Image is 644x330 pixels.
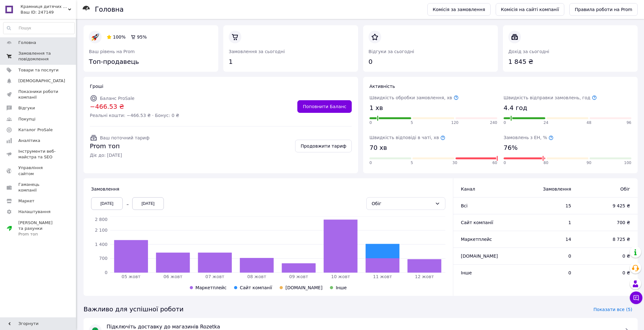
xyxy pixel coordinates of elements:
[113,34,126,40] span: 100%
[522,203,571,209] span: 15
[451,120,459,125] span: 120
[373,274,392,279] tspan: 11 жовт
[496,3,565,16] a: Комісія на сайті компанії
[584,270,630,276] span: 0 ₴
[18,51,59,62] span: Замовлення та повідомлення
[18,127,53,133] span: Каталог ProSale
[132,197,164,210] div: [DATE]
[164,274,183,279] tspan: 06 жовт
[411,120,413,125] span: 5
[84,305,183,314] span: Важливо для успішної роботи
[105,270,108,275] tspan: 0
[461,237,492,242] span: Маркетплейс
[369,135,445,140] span: Швидкість відповіді в чаті, хв
[584,219,630,226] span: 700 ₴
[461,203,468,208] span: Всi
[205,274,224,279] tspan: 07 жовт
[630,291,642,304] button: Чат з покупцем
[91,186,119,192] span: Замовлення
[522,270,571,276] span: 0
[584,236,630,242] span: 8 725 ₴
[18,67,59,73] span: Товари та послуги
[522,219,571,226] span: 1
[95,217,108,222] tspan: 2 800
[18,182,59,193] span: Гаманець компанії
[18,165,59,176] span: Управління сайтом
[504,95,597,100] span: Швидкість відправки замовлень, год
[504,103,527,113] span: 4.4 год
[91,197,123,210] div: [DATE]
[586,120,591,125] span: 48
[504,120,506,125] span: 0
[543,160,548,166] span: 80
[240,285,272,290] span: Сайт компанії
[461,254,498,259] span: [DOMAIN_NAME]
[195,285,226,290] span: Маркетплейс
[411,160,413,166] span: 5
[490,120,497,125] span: 240
[18,89,59,100] span: Показники роботи компанії
[584,186,630,192] span: Обіг
[543,120,548,125] span: 24
[18,116,35,122] span: Покупці
[99,256,108,261] tspan: 700
[90,84,103,89] span: Гроші
[18,105,35,111] span: Відгуки
[369,84,395,89] span: Активність
[522,236,571,242] span: 14
[504,160,506,166] span: 0
[285,285,322,290] span: [DOMAIN_NAME]
[461,270,472,275] span: Інше
[461,186,475,192] span: Канал
[593,306,632,313] span: Показати все (5)
[18,149,59,160] span: Інструменти веб-майстра та SEO
[18,231,59,237] div: Prom топ
[247,274,266,279] tspan: 08 жовт
[289,274,308,279] tspan: 09 жовт
[90,112,179,119] span: Реальні кошти: −466.53 ₴ · Бонус: 0 ₴
[569,3,638,16] a: Правила роботи на Prom
[504,135,554,140] span: Замовлень з ЕН, %
[18,198,34,204] span: Маркет
[3,22,74,34] input: Пошук
[522,186,571,192] span: Замовлення
[584,253,630,259] span: 0 ₴
[21,4,68,9] span: Крамниця дитячих книжок
[100,135,150,140] span: Ваш поточний тариф
[461,220,493,225] span: Сайт компанії
[369,120,372,125] span: 0
[372,200,432,207] div: Обіг
[415,274,434,279] tspan: 12 жовт
[18,138,40,144] span: Аналітика
[295,140,352,152] a: Продовжити тариф
[95,242,108,247] tspan: 1 400
[492,160,497,166] span: 60
[137,34,147,40] span: 95%
[336,285,347,290] span: Інше
[297,100,352,113] a: Поповнити Баланс
[90,152,150,158] span: Діє до: [DATE]
[21,9,76,15] div: Ваш ID: 247149
[90,142,150,151] span: Prom топ
[18,209,51,215] span: Налаштування
[18,220,59,237] span: [PERSON_NAME] та рахунки
[369,103,383,113] span: 1 хв
[90,102,179,111] span: −466.53 ₴
[121,274,140,279] tspan: 05 жовт
[627,120,631,125] span: 96
[95,6,124,13] h1: Головна
[331,274,350,279] tspan: 10 жовт
[427,3,491,16] a: Комісія за замовлення
[369,160,372,166] span: 0
[95,228,108,233] tspan: 2 100
[369,143,387,152] span: 70 хв
[522,253,571,259] span: 0
[586,160,591,166] span: 90
[369,95,459,100] span: Швидкість обробки замовлення, хв
[100,96,134,101] span: Баланс ProSale
[18,78,65,84] span: [DEMOGRAPHIC_DATA]
[584,203,630,209] span: 9 425 ₴
[504,143,517,152] span: 76%
[452,160,457,166] span: 30
[624,160,631,166] span: 100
